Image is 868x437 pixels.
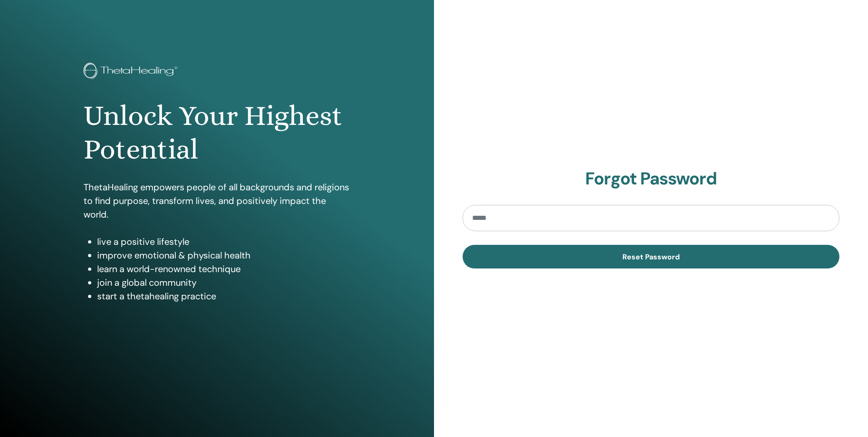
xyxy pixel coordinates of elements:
[97,248,350,262] li: improve emotional & physical health
[97,276,350,289] li: join a global community
[463,169,839,189] h2: Forgot Password
[463,245,839,268] button: Reset Password
[97,235,350,248] li: live a positive lifestyle
[622,252,680,262] span: Reset Password
[97,262,350,276] li: learn a world-renowned technique
[84,99,350,167] h1: Unlock Your Highest Potential
[97,289,350,303] li: start a thetahealing practice
[84,180,350,221] p: ThetaHealing empowers people of all backgrounds and religions to find purpose, transform lives, a...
